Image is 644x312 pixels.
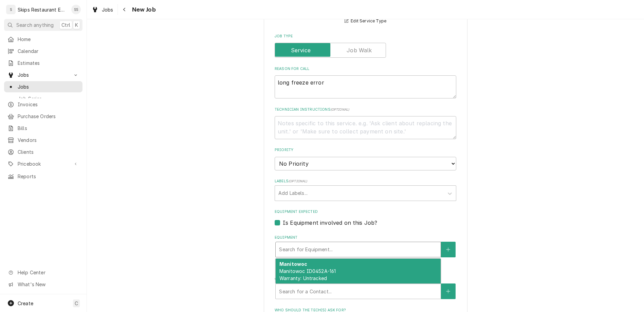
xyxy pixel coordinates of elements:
[275,66,456,72] label: Reason For Call
[4,34,82,45] a: Home
[275,179,456,201] div: Labels
[18,136,79,144] span: Vendors
[275,34,456,58] div: Job Type
[275,235,456,240] label: Equipment
[4,146,82,158] a: Clients
[4,134,82,146] a: Vendors
[275,147,456,170] div: Priority
[275,235,456,269] div: Equipment
[18,36,79,43] span: Home
[4,267,82,278] a: Go to Help Center
[275,277,456,299] div: Who called in this service?
[4,123,82,134] a: Bills
[18,173,79,180] span: Reports
[18,71,69,78] span: Jobs
[4,81,82,92] a: Jobs
[75,300,78,307] span: C
[71,5,81,14] div: Shan Skipper's Avatar
[441,242,455,257] button: Create New Equipment
[18,6,68,13] div: Skips Restaurant Equipment
[289,179,308,183] span: ( optional )
[283,219,377,227] label: Is Equipment involved on this Job?
[89,4,116,15] a: Jobs
[446,247,450,252] svg: Create New Equipment
[18,101,79,108] span: Invoices
[4,45,82,57] a: Calendar
[18,95,79,102] span: Job Series
[18,125,79,132] span: Bills
[275,75,456,98] textarea: long freeze error
[6,5,16,14] div: S
[4,158,82,169] a: Go to Pricebook
[275,147,456,153] label: Priority
[275,209,456,215] label: Equipment Expected
[275,179,456,184] label: Labels
[279,261,307,267] strong: Manitowoc
[275,107,456,112] label: Technician Instructions
[102,6,113,13] span: Jobs
[61,21,70,29] span: Ctrl
[18,281,78,288] span: What's New
[4,19,82,31] button: Search anythingCtrlK
[16,21,54,29] span: Search anything
[130,5,156,14] span: New Job
[446,289,450,294] svg: Create New Contact
[4,69,82,80] a: Go to Jobs
[4,57,82,69] a: Estimates
[279,268,336,281] span: Manitowoc ID0452A-161 Warranty: Untracked
[4,99,82,110] a: Invoices
[4,111,82,122] a: Purchase Orders
[275,34,456,39] label: Job Type
[71,5,81,14] div: SS
[275,277,456,282] label: Who called in this service?
[119,4,130,15] button: Navigate back
[275,107,456,139] div: Technician Instructions
[75,21,78,29] span: K
[18,160,69,167] span: Pricebook
[4,279,82,290] a: Go to What's New
[18,83,79,90] span: Jobs
[18,148,79,155] span: Clients
[18,113,79,120] span: Purchase Orders
[344,17,387,25] button: Edit Service Type
[18,269,78,276] span: Help Center
[4,171,82,182] a: Reports
[18,48,79,55] span: Calendar
[18,300,33,306] span: Create
[331,108,350,111] span: ( optional )
[18,59,79,67] span: Estimates
[441,283,455,299] button: Create New Contact
[275,209,456,226] div: Equipment Expected
[275,66,456,98] div: Reason For Call
[4,93,82,104] a: Job Series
